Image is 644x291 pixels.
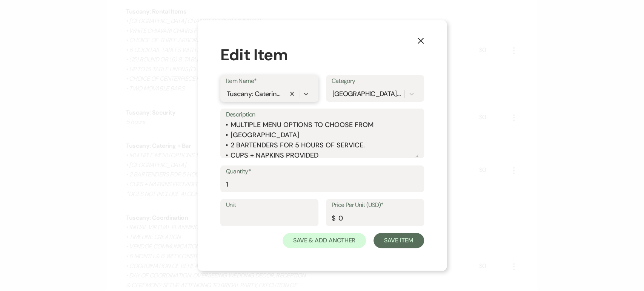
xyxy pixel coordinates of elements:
[227,89,283,99] div: Tuscany: Catering + Bar
[332,76,418,87] label: Category
[332,200,418,211] label: Price Per Unit (USD)*
[226,76,313,87] label: Item Name*
[283,233,366,248] button: Save & Add Another
[226,120,418,158] textarea: • MULTIPLE MENU OPTIONS TO CHOOSE FROM • [GEOGRAPHIC_DATA] • 2 BARTENDERS FOR 5 HOURS OF SERVICE....
[220,43,424,67] div: Edit Item
[226,166,418,177] label: Quantity*
[332,89,402,99] div: [GEOGRAPHIC_DATA]: Micro All-Inclusive (2027 Version)
[373,233,424,248] button: Save Item
[226,109,418,120] label: Description
[226,200,313,211] label: Unit
[332,213,335,224] div: $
